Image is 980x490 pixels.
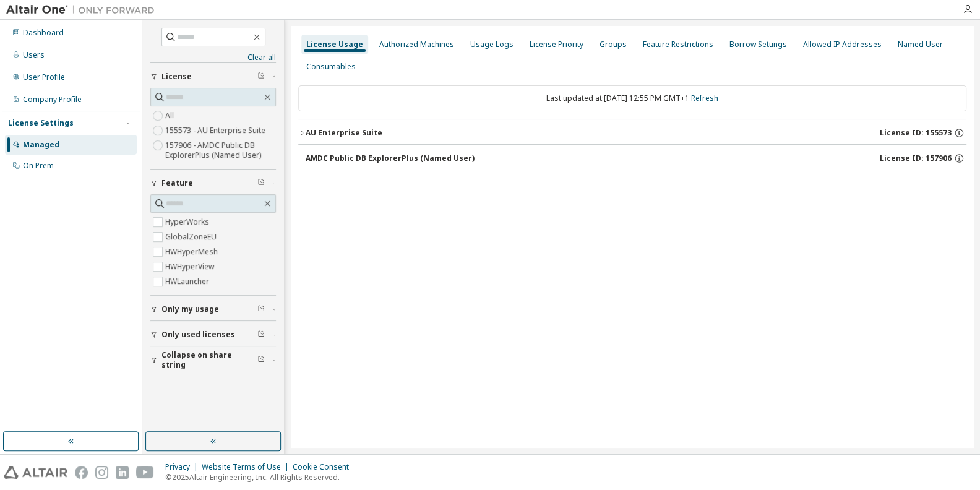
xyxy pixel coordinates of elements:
span: Clear filter [257,330,265,340]
div: Usage Logs [470,40,514,49]
label: HWHyperView [165,259,217,274]
label: HyperWorks [165,215,212,230]
img: instagram.svg [95,466,108,479]
div: Borrow Settings [729,40,787,49]
div: Allowed IP Addresses [803,40,882,49]
div: License Settings [8,118,74,128]
label: All [165,108,176,123]
span: License [161,72,192,82]
label: HWLauncher [165,274,212,289]
span: Feature [161,178,193,188]
div: License Priority [530,40,583,49]
div: Feature Restrictions [643,40,713,49]
div: User Profile [23,72,65,82]
div: Cookie Consent [293,462,356,472]
span: Clear filter [257,72,265,82]
div: Website Terms of Use [202,462,293,472]
button: Only used licenses [150,321,276,348]
div: Company Profile [23,95,82,105]
span: License ID: 155573 [880,128,952,138]
div: Privacy [165,462,202,472]
button: License [150,63,276,90]
span: Clear filter [257,178,265,188]
div: On Prem [23,161,54,171]
div: AMDC Public DB ExplorerPlus (Named User) [306,153,475,163]
span: Clear filter [257,304,265,314]
button: AU Enterprise SuiteLicense ID: 155573 [298,119,966,147]
img: facebook.svg [75,466,88,479]
img: Altair One [6,4,161,16]
p: © 2025 Altair Engineering, Inc. All Rights Reserved. [165,472,356,483]
label: 157906 - AMDC Public DB ExplorerPlus (Named User) [165,138,276,163]
div: License Usage [306,40,363,49]
div: Users [23,50,45,60]
div: Managed [23,140,59,150]
span: License ID: 157906 [880,153,952,163]
span: Only my usage [161,304,219,314]
label: GlobalZoneEU [165,230,219,244]
img: altair_logo.svg [4,466,67,479]
div: Last updated at: [DATE] 12:55 PM GMT+1 [298,85,966,111]
div: Named User [898,40,943,49]
button: Collapse on share string [150,346,276,374]
div: AU Enterprise Suite [306,128,382,138]
label: 155573 - AU Enterprise Suite [165,123,268,138]
button: Feature [150,170,276,197]
button: AMDC Public DB ExplorerPlus (Named User)License ID: 157906 [306,145,966,172]
a: Clear all [150,53,276,62]
span: Collapse on share string [161,350,257,370]
div: Authorized Machines [379,40,454,49]
a: Refresh [691,93,718,103]
img: youtube.svg [136,466,154,479]
span: Clear filter [257,355,265,365]
span: Only used licenses [161,330,235,340]
div: Consumables [306,62,356,72]
div: Groups [600,40,627,49]
button: Only my usage [150,296,276,323]
div: Dashboard [23,28,64,38]
img: linkedin.svg [116,466,129,479]
label: HWHyperMesh [165,244,220,259]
